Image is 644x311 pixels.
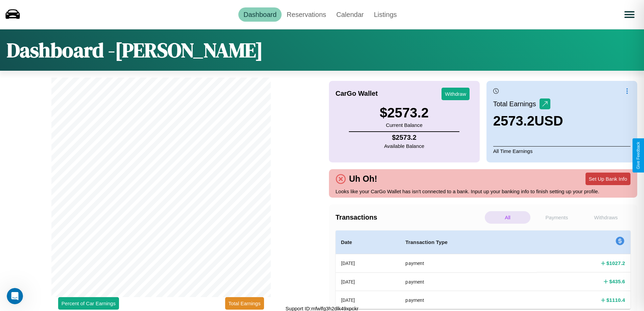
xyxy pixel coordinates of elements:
p: Looks like your CarGo Wallet has isn't connected to a bank. Input up your banking info to finish ... [336,187,631,196]
a: Dashboard [238,7,282,22]
h1: Dashboard - [PERSON_NAME] [7,36,263,64]
p: All [485,211,530,224]
h4: $ 1027.2 [606,260,625,267]
h4: $ 1110.4 [606,296,625,304]
th: payment [400,272,537,291]
h4: Transactions [336,214,483,221]
button: Withdraw [442,88,470,100]
p: Current Balance [380,120,429,130]
p: Withdraws [583,211,629,224]
div: Give Feedback [636,142,641,169]
p: Payments [534,211,579,224]
p: Total Earnings [493,98,540,110]
button: Total Earnings [225,297,264,310]
th: payment [400,291,537,309]
p: All Time Earnings [493,146,630,156]
button: Set Up Bank Info [586,173,630,185]
p: Available Balance [384,141,424,151]
a: Listings [369,7,402,22]
h3: 2573.2 USD [493,113,563,129]
th: [DATE] [336,272,400,291]
h4: $ 2573.2 [384,134,424,141]
th: [DATE] [336,254,400,273]
th: [DATE] [336,291,400,309]
a: Calendar [331,7,369,22]
a: Reservations [282,7,331,22]
iframe: Intercom live chat [7,288,23,304]
h4: Date [341,238,395,246]
table: simple table [336,230,631,309]
h4: $ 435.6 [609,278,625,285]
th: payment [400,254,537,273]
h4: Uh Oh! [346,174,381,184]
button: Percent of Car Earnings [58,297,119,310]
h3: $ 2573.2 [380,105,429,120]
h4: CarGo Wallet [336,90,378,97]
h4: Transaction Type [405,238,531,246]
button: Open menu [620,5,639,24]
